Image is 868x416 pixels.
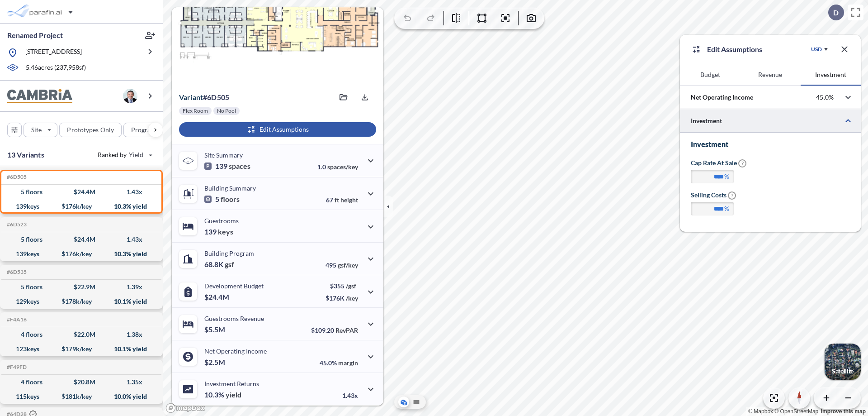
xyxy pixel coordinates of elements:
[325,261,358,269] p: 495
[342,392,358,399] p: 1.43x
[317,163,358,171] p: 1.0
[311,326,358,334] p: $109.20
[680,64,740,86] button: Budget
[346,282,356,290] span: /gsf
[221,195,240,204] span: floors
[217,107,236,115] p: No Pool
[67,125,114,134] p: Prototypes Only
[7,30,63,40] p: Renamed Project
[326,196,358,204] p: 67
[691,158,746,167] label: Cap Rate at Sale
[748,408,773,415] a: Mapbox
[204,184,256,192] p: Building Summary
[204,282,264,290] p: Development Budget
[59,123,122,137] button: Prototypes Only
[179,93,203,101] span: Variant
[5,221,27,228] h5: Click to copy the code
[204,249,254,257] p: Building Program
[204,315,264,322] p: Guestrooms Revenue
[738,159,746,167] span: ?
[7,149,44,160] p: 13 Variants
[5,364,27,370] h5: Click to copy the code
[774,408,818,415] a: OpenStreetMap
[327,163,358,171] span: spaces/key
[411,397,422,407] button: Site Plan
[7,89,72,103] img: BrandImage
[129,150,144,159] span: Yield
[123,89,137,103] img: user logo
[691,191,736,200] label: Selling Costs
[5,174,27,180] h5: Click to copy the code
[24,123,57,137] button: Site
[179,93,229,102] p: # 6d505
[26,63,86,73] p: 5.46 acres ( 237,958 sf)
[218,227,233,236] span: keys
[204,162,250,171] p: 139
[204,227,233,236] p: 139
[25,47,82,58] p: [STREET_ADDRESS]
[204,390,241,399] p: 10.3%
[165,403,205,413] a: Mapbox homepage
[320,359,358,367] p: 45.0%
[5,316,27,323] h5: Click to copy the code
[325,294,358,302] p: $176K
[204,292,231,301] p: $24.4M
[811,46,822,53] div: USD
[740,64,800,86] button: Revenue
[335,326,358,334] span: RevPAR
[825,344,861,380] img: Switcher Image
[204,358,226,367] p: $2.5M
[728,191,736,200] span: ?
[724,204,729,213] label: %
[5,269,27,275] h5: Click to copy the code
[204,195,240,204] p: 5
[325,282,358,290] p: $355
[832,368,854,375] p: Satellite
[204,217,239,225] p: Guestrooms
[691,140,850,149] h3: Investment
[821,408,866,415] a: Improve this map
[204,151,243,159] p: Site Summary
[31,125,42,134] p: Site
[338,359,358,367] span: margin
[204,260,234,269] p: 68.8K
[131,125,156,134] p: Program
[204,325,226,334] p: $5.5M
[833,9,839,17] p: D
[90,148,158,162] button: Ranked by Yield
[816,93,834,101] p: 45.0%
[183,107,208,115] p: Flex Room
[204,380,259,387] p: Investment Returns
[225,260,234,269] span: gsf
[691,93,753,102] p: Net Operating Income
[346,294,358,302] span: /key
[335,196,339,204] span: ft
[801,64,861,86] button: Investment
[825,344,861,380] button: Switcher ImageSatellite
[724,172,729,181] label: %
[398,397,409,407] button: Aerial View
[340,196,358,204] span: height
[179,122,376,137] button: Edit Assumptions
[707,44,762,55] p: Edit Assumptions
[338,261,358,269] span: gsf/key
[229,162,250,171] span: spaces
[123,123,172,137] button: Program
[204,347,267,355] p: Net Operating Income
[226,390,241,399] span: yield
